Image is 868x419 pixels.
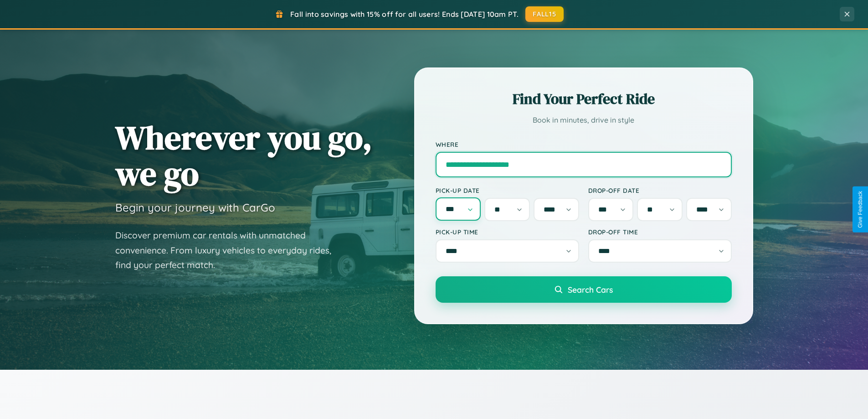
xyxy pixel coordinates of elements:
[290,10,519,19] span: Fall into savings with 15% off for all users! Ends [DATE] 10am PT.
[436,89,732,109] h2: Find Your Perfect Ride
[588,186,732,194] label: Drop-off Date
[857,191,863,228] div: Give Feedback
[436,186,579,194] label: Pick-up Date
[436,276,732,303] button: Search Cars
[436,140,732,148] label: Where
[525,6,564,22] button: FALL15
[115,119,372,191] h1: Wherever you go, we go
[115,228,343,273] p: Discover premium car rentals with unmatched convenience. From luxury vehicles to everyday rides, ...
[436,228,579,236] label: Pick-up Time
[568,285,613,295] span: Search Cars
[115,201,275,214] h3: Begin your journey with CarGo
[436,114,732,127] p: Book in minutes, drive in style
[588,228,732,236] label: Drop-off Time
